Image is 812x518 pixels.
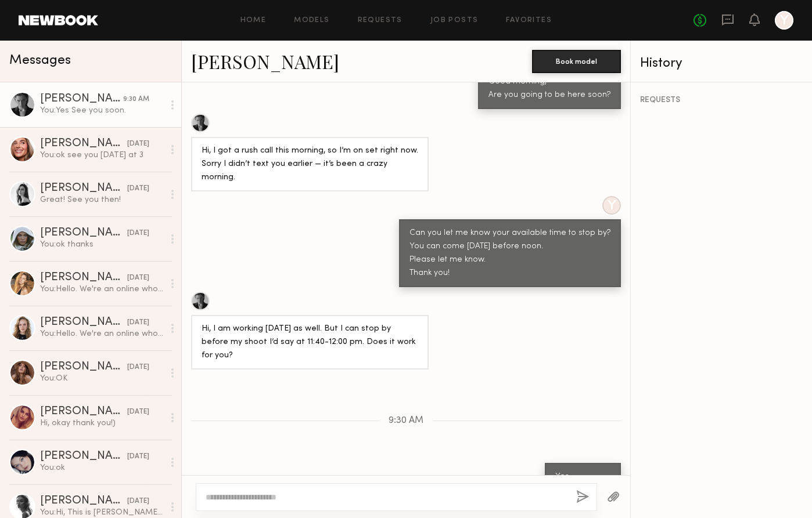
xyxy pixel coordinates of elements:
[40,272,127,284] div: [PERSON_NAME]
[640,96,803,104] div: REQUESTS
[127,362,149,373] div: [DATE]
[40,495,127,507] div: [PERSON_NAME]
[40,328,164,339] div: You: Hello. We're an online wholesale clothing company. You can find us by searching for hapticsu...
[506,17,552,24] a: Favorites
[40,284,164,295] div: You: Hello. We're an online wholesale clothing company. You can find us by searching for hapticsu...
[40,361,127,373] div: [PERSON_NAME]
[9,54,71,67] span: Messages
[40,93,123,105] div: [PERSON_NAME]
[389,416,423,426] span: 9:30 AM
[127,228,149,239] div: [DATE]
[40,105,164,116] div: You: Yes See you soon.
[202,323,418,363] div: Hi, I am working [DATE] as well. But I can stop by before my shoot I’d say at 11:40-12:00 pm. Doe...
[202,144,418,184] div: Hi, I got a rush call this morning, so I’m on set right now. Sorry I didn’t text you earlier — it...
[127,407,149,418] div: [DATE]
[123,94,149,105] div: 9:30 AM
[532,56,621,66] a: Book model
[555,470,610,497] div: Yes See you soon.
[40,183,127,194] div: [PERSON_NAME]
[409,227,610,280] div: Can you let me know your available time to stop by? You can come [DATE] before noon. Please let m...
[40,373,164,384] div: You: OK
[127,451,149,462] div: [DATE]
[532,50,621,73] button: Book model
[240,17,267,24] a: Home
[40,507,164,518] div: You: Hi, This is [PERSON_NAME] from Hapticsusa, wholesale company. Can you stop by for the castin...
[430,17,479,24] a: Job Posts
[775,11,793,30] a: Y
[40,150,164,161] div: You: ok see you [DATE] at 3
[127,273,149,284] div: [DATE]
[127,496,149,507] div: [DATE]
[40,239,164,250] div: You: ok thanks
[40,462,164,473] div: You: ok
[127,139,149,150] div: [DATE]
[40,418,164,429] div: Hi, okay thank you!)
[40,138,127,150] div: [PERSON_NAME]
[127,317,149,328] div: [DATE]
[191,49,339,74] a: [PERSON_NAME]
[488,75,610,102] div: Good morning, Are you going to be here soon?
[640,57,803,70] div: History
[358,17,403,24] a: Requests
[294,17,329,24] a: Models
[40,194,164,205] div: Great! See you then!
[127,183,149,194] div: [DATE]
[40,406,127,418] div: [PERSON_NAME]
[40,317,127,328] div: [PERSON_NAME]
[40,451,127,462] div: [PERSON_NAME]
[40,227,127,239] div: [PERSON_NAME]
